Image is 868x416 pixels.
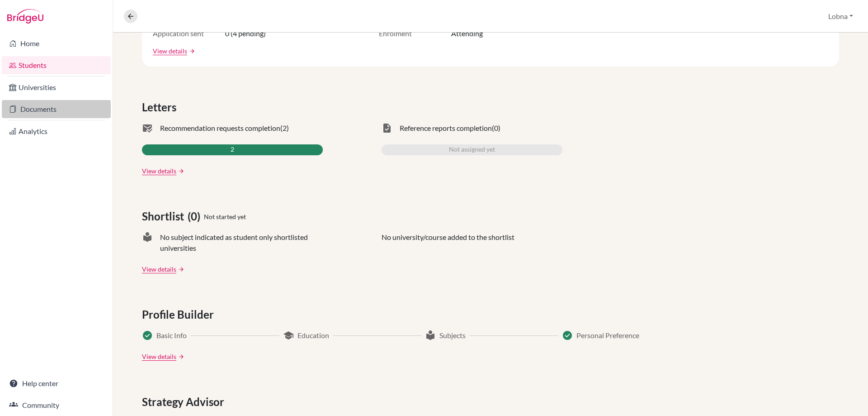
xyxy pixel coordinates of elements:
[400,123,492,134] span: Reference reports completion
[576,330,639,341] span: Personal Preference
[176,168,184,174] a: arrow_forward
[562,330,573,341] span: Success
[824,8,857,25] button: Lobna
[2,56,111,74] a: Students
[425,330,436,341] span: local_library
[225,28,266,39] span: 0 (4 pending)
[379,28,451,39] span: Enrolment
[382,232,514,253] p: No university/course added to the shortlist
[2,122,111,140] a: Analytics
[142,232,153,253] span: local_library
[451,28,483,39] span: Attending
[142,330,153,341] span: Success
[2,78,111,96] a: Universities
[449,144,495,155] span: Not assigned yet
[156,330,187,341] span: Basic Info
[153,28,225,39] span: Application sent
[142,352,176,361] a: View details
[492,123,500,134] span: (0)
[280,123,289,134] span: (2)
[142,306,217,323] span: Profile Builder
[187,48,195,54] a: arrow_forward
[7,9,43,24] img: Bridge-U
[142,394,228,410] span: Strategy Advisor
[160,232,323,253] span: No subject indicated as student only shortlisted universities
[283,330,294,341] span: school
[204,212,246,221] span: Not started yet
[439,330,466,341] span: Subjects
[2,34,111,53] a: Home
[231,144,234,155] span: 2
[142,264,176,274] a: View details
[297,330,329,341] span: Education
[188,208,204,225] span: (0)
[142,99,180,115] span: Letters
[2,374,111,392] a: Help center
[176,354,184,360] a: arrow_forward
[160,123,280,134] span: Recommendation requests completion
[2,100,111,118] a: Documents
[382,123,392,134] span: task
[2,396,111,414] a: Community
[176,266,184,273] a: arrow_forward
[142,166,176,176] a: View details
[142,208,188,225] span: Shortlist
[153,46,187,56] a: View details
[142,123,153,134] span: mark_email_read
